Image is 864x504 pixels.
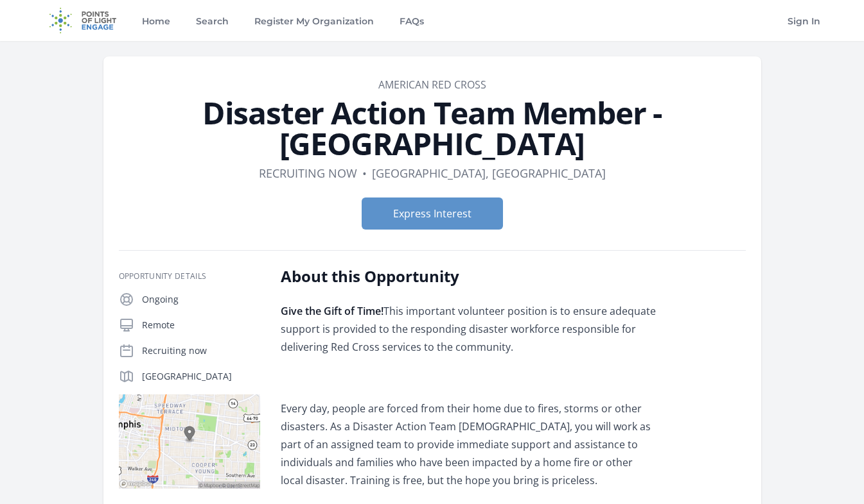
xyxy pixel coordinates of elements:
img: Map [119,394,260,489]
h3: Opportunity Details [119,271,260,281]
dd: Recruiting now [259,164,357,182]
p: [GEOGRAPHIC_DATA] [142,370,260,383]
p: Recruiting now [142,344,260,357]
div: • [362,164,367,182]
a: American Red Cross [378,78,486,92]
p: Remote [142,319,260,332]
p: This important volunteer position is to ensure adequate support is provided to the responding dis... [281,302,657,356]
button: Express Interest [362,197,503,230]
strong: Give the Gift of Time! [281,304,384,318]
h1: Disaster Action Team Member - [GEOGRAPHIC_DATA] [119,97,746,159]
dd: [GEOGRAPHIC_DATA], [GEOGRAPHIC_DATA] [372,164,606,182]
h2: About this Opportunity [281,266,657,287]
p: Ongoing [142,293,260,306]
